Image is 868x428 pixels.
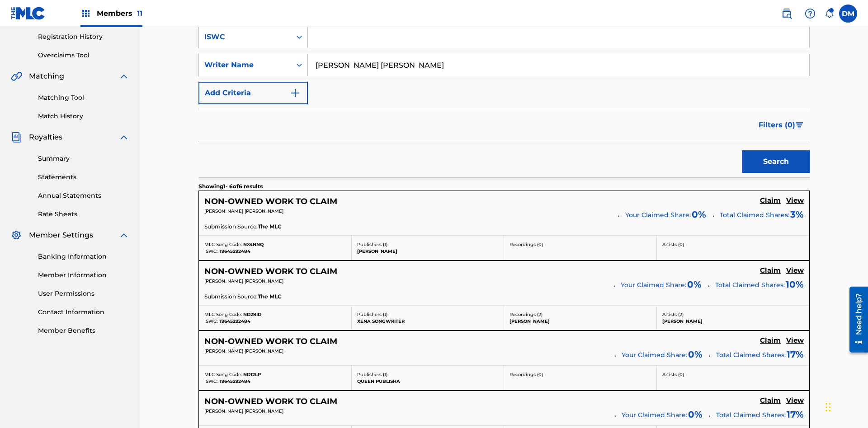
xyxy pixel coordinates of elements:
[204,278,283,284] span: [PERSON_NAME] [PERSON_NAME]
[38,32,129,42] a: Registration History
[198,182,263,191] p: Showing 1 - 6 of 6 results
[38,191,129,200] a: Annual Statements
[118,71,129,82] img: expand
[790,208,804,221] span: 3 %
[786,336,804,345] h5: View
[118,132,129,143] img: expand
[38,93,129,102] a: Matching Tool
[38,172,129,182] a: Statements
[38,209,129,219] a: Rate Sheets
[11,7,46,20] img: MLC Logo
[796,122,803,128] img: filter
[357,248,499,255] p: [PERSON_NAME]
[843,283,868,357] iframe: Resource Center
[357,318,499,325] p: XENA SONGWRITER
[662,241,804,248] p: Artists ( 0 )
[198,82,308,104] button: Add Criteria
[716,411,786,419] span: Total Claimed Shares:
[243,372,261,377] span: ND12LP
[357,371,499,378] p: Publishers ( 1 )
[38,270,129,280] a: Member Information
[204,396,337,407] h5: NON-OWNED WORK TO CLAIM
[622,410,687,420] span: Your Claimed Share:
[760,396,781,405] h5: Claim
[198,26,810,177] form: Search Form
[357,311,499,318] p: Publishers ( 1 )
[258,223,282,231] span: The MLC
[786,278,804,291] span: 10 %
[29,71,64,82] span: Matching
[825,9,834,18] div: Notifications
[760,266,781,275] h5: Claim
[204,318,217,324] span: ISWC:
[826,394,831,421] div: Drag
[786,266,804,275] h5: View
[204,372,242,377] span: MLC Song Code:
[204,32,286,42] div: ISWC
[662,371,804,378] p: Artists ( 0 )
[509,371,651,378] p: Recordings ( 0 )
[204,293,258,301] span: Submission Source:
[204,196,337,207] h5: NON-OWNED WORK TO CLAIM
[760,336,781,345] h5: Claim
[621,280,686,290] span: Your Claimed Share:
[622,350,687,360] span: Your Claimed Share:
[786,396,804,406] a: View
[38,154,129,163] a: Summary
[787,348,804,361] span: 17 %
[509,311,651,318] p: Recordings ( 2 )
[204,60,286,70] div: Writer Name
[29,230,93,241] span: Member Settings
[823,385,868,428] iframe: Chat Widget
[219,318,250,324] span: T9645292484
[753,114,810,136] button: Filters (0)
[357,378,499,385] p: QUEEN PUBLISHA
[662,318,804,325] p: [PERSON_NAME]
[11,230,22,241] img: Member Settings
[509,318,651,325] p: [PERSON_NAME]
[781,8,792,19] img: search
[204,248,217,254] span: ISWC:
[662,311,804,318] p: Artists ( 2 )
[258,293,282,301] span: The MLC
[38,289,129,298] a: User Permissions
[716,351,786,359] span: Total Claimed Shares:
[839,5,857,23] div: User Menu
[715,281,785,289] span: Total Claimed Shares:
[357,241,499,248] p: Publishers ( 1 )
[786,266,804,276] a: View
[38,307,129,317] a: Contact Information
[204,223,258,231] span: Submission Source:
[687,278,702,291] span: 0 %
[204,312,242,317] span: MLC Song Code:
[11,71,22,82] img: Matching
[688,408,703,421] span: 0 %
[243,242,264,247] span: NX4NNQ
[204,348,283,354] span: [PERSON_NAME] [PERSON_NAME]
[786,336,804,346] a: View
[219,378,250,384] span: T9645292484
[778,5,796,23] a: Public Search
[11,132,22,143] img: Royalties
[786,396,804,405] h5: View
[625,210,691,220] span: Your Claimed Share:
[38,112,129,121] a: Match History
[805,8,816,19] img: help
[801,5,819,23] div: Help
[786,196,804,206] a: View
[204,336,337,347] h5: NON-OWNED WORK TO CLAIM
[786,196,804,205] h5: View
[742,150,810,173] button: Search
[692,208,706,221] span: 0 %
[97,8,142,19] span: Members
[760,196,781,205] h5: Claim
[204,266,337,277] h5: NON-OWNED WORK TO CLAIM
[38,252,129,261] a: Banking Information
[290,88,301,98] img: 9d2ae6d4665cec9f34b9.svg
[204,242,242,247] span: MLC Song Code:
[787,408,804,421] span: 17 %
[759,120,795,130] span: Filters ( 0 )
